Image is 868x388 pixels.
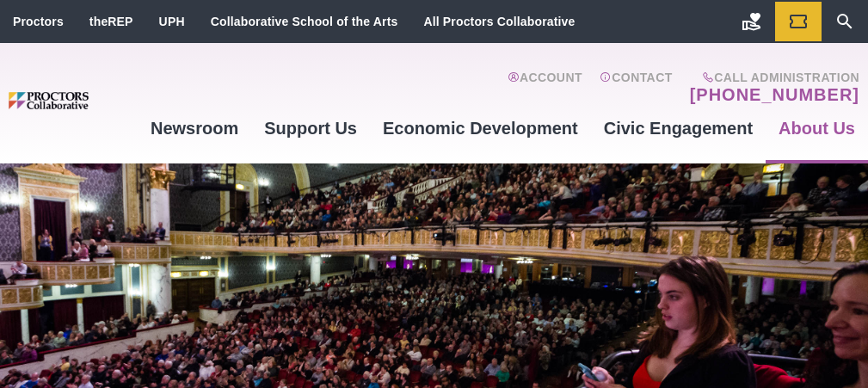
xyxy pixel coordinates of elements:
[591,105,766,151] a: Civic Engagement
[138,105,251,151] a: Newsroom
[211,15,398,28] a: Collaborative School of the Arts
[690,84,859,105] a: [PHONE_NUMBER]
[370,105,591,151] a: Economic Development
[822,2,868,41] a: Search
[600,71,673,105] a: Contact
[251,105,370,151] a: Support Us
[685,71,859,84] span: Call Administration
[423,15,575,28] a: All Proctors Collaborative
[89,15,133,28] a: theREP
[508,71,582,105] a: Account
[13,15,64,28] a: Proctors
[159,15,185,28] a: UPH
[9,92,138,109] img: Proctors logo
[766,105,868,151] a: About Us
